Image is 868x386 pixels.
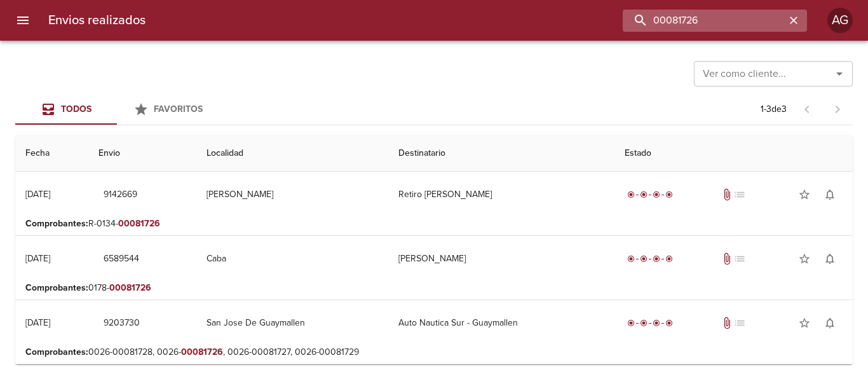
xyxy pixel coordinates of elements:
b: Comprobantes : [25,282,88,293]
span: notifications_none [824,188,836,201]
span: No tiene pedido asociado [733,317,746,329]
span: Tiene documentos adjuntos [721,188,733,201]
div: Entregado [625,252,675,265]
td: Retiro [PERSON_NAME] [388,172,614,217]
td: [PERSON_NAME] [196,172,388,217]
em: 00081726 [118,218,160,229]
p: R-0134- [25,217,843,230]
span: star_border [798,252,811,265]
button: Activar notificaciones [817,182,843,207]
span: radio_button_checked [665,255,673,263]
span: Tiene documentos adjuntos [721,317,733,329]
button: Abrir [831,65,848,83]
span: No tiene pedido asociado [733,188,746,201]
em: 00081726 [109,282,151,293]
div: [DATE] [25,189,50,200]
div: Tabs Envios [15,94,219,125]
button: Activar notificaciones [817,246,843,272]
span: Todos [61,104,92,114]
span: No tiene pedido asociado [733,252,746,265]
td: Caba [196,236,388,282]
span: radio_button_checked [640,255,648,263]
div: AG [827,8,853,33]
div: Entregado [625,188,675,201]
span: radio_button_checked [627,319,635,327]
span: radio_button_checked [640,191,648,198]
h6: Envios realizados [48,10,146,31]
span: radio_button_checked [627,255,635,263]
p: 0178- [25,282,843,294]
b: Comprobantes : [25,218,88,229]
span: notifications_none [824,317,836,329]
button: 9203730 [98,312,145,335]
button: Activar notificaciones [817,310,843,336]
th: Destinatario [388,135,614,172]
td: [PERSON_NAME] [388,236,614,282]
span: 9203730 [104,315,140,331]
span: star_border [798,317,811,329]
span: 9142669 [104,187,137,203]
span: notifications_none [824,252,836,265]
button: 6589544 [98,247,144,271]
span: radio_button_checked [653,191,660,198]
table: Tabla de envíos del cliente [15,135,853,364]
button: 9142669 [98,183,142,207]
span: Tiene documentos adjuntos [721,252,733,265]
span: radio_button_checked [640,319,648,327]
button: Agregar a favoritos [792,246,817,272]
th: Estado [614,135,853,172]
div: Entregado [625,317,675,329]
th: Envio [88,135,196,172]
th: Localidad [196,135,388,172]
span: radio_button_checked [627,191,635,198]
span: radio_button_checked [665,191,673,198]
button: Agregar a favoritos [792,310,817,336]
p: 1 - 3 de 3 [761,103,787,116]
span: Pagina anterior [792,102,822,115]
th: Fecha [15,135,88,172]
span: radio_button_checked [665,319,673,327]
span: Pagina siguiente [822,94,853,125]
span: radio_button_checked [653,319,660,327]
div: [DATE] [25,317,50,328]
td: San Jose De Guaymallen [196,300,388,346]
span: Favoritos [154,104,203,114]
td: Auto Nautica Sur - Guaymallen [388,300,614,346]
button: Agregar a favoritos [792,182,817,207]
span: 6589544 [104,251,139,267]
button: menu [8,5,38,36]
b: Comprobantes : [25,347,88,357]
p: 0026-00081728, 0026- , 0026-00081727, 0026-00081729 [25,346,843,359]
div: Abrir información de usuario [827,8,853,33]
span: star_border [798,188,811,201]
input: buscar [623,10,785,32]
span: radio_button_checked [653,255,660,263]
div: [DATE] [25,253,50,264]
em: 00081726 [181,347,223,357]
